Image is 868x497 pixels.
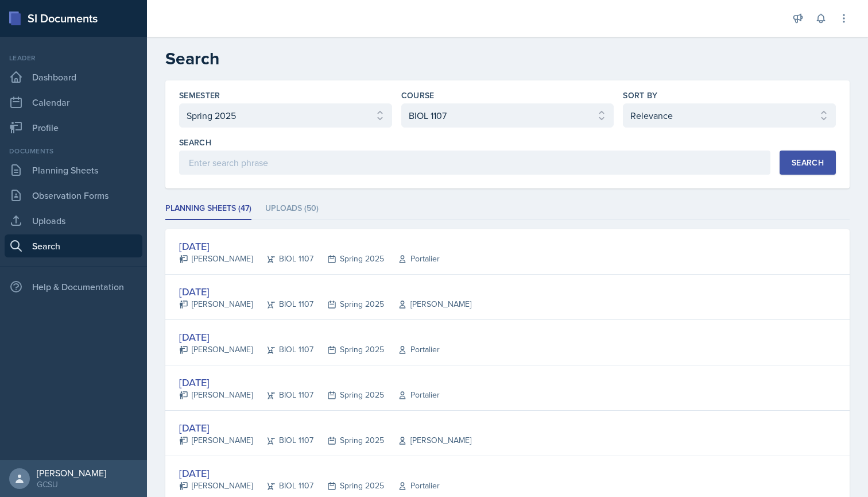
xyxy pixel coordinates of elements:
[313,253,384,265] div: Spring 2025
[313,434,384,446] div: Spring 2025
[179,480,253,492] div: [PERSON_NAME]
[179,375,440,390] div: [DATE]
[5,66,142,88] a: Dashboard
[179,344,253,356] div: [PERSON_NAME]
[179,420,471,436] div: [DATE]
[165,198,251,220] li: Planning Sheets (47)
[253,480,313,492] div: BIOL 1107
[5,275,142,298] div: Help & Documentation
[37,479,106,490] div: GCSU
[5,159,142,182] a: Planning Sheets
[179,253,253,265] div: [PERSON_NAME]
[37,467,106,479] div: [PERSON_NAME]
[5,209,142,232] a: Uploads
[384,253,440,265] div: Portalier
[179,151,770,175] input: Enter search phrase
[5,146,142,156] div: Documents
[179,434,253,446] div: [PERSON_NAME]
[179,90,220,101] label: Semester
[179,298,253,310] div: [PERSON_NAME]
[179,137,211,148] label: Search
[313,298,384,310] div: Spring 2025
[179,238,440,254] div: [DATE]
[253,253,313,265] div: BIOL 1107
[5,234,142,257] a: Search
[253,389,313,401] div: BIOL 1107
[384,389,440,401] div: Portalier
[179,465,440,481] div: [DATE]
[623,90,657,101] label: Sort By
[401,90,435,101] label: Course
[5,116,142,139] a: Profile
[5,184,142,207] a: Observation Forms
[384,344,440,356] div: Portalier
[253,434,313,446] div: BIOL 1107
[792,158,824,167] div: Search
[313,389,384,401] div: Spring 2025
[179,389,253,401] div: [PERSON_NAME]
[253,298,313,310] div: BIOL 1107
[179,284,471,299] div: [DATE]
[780,151,836,175] button: Search
[5,91,142,114] a: Calendar
[384,480,440,492] div: Portalier
[253,344,313,356] div: BIOL 1107
[313,344,384,356] div: Spring 2025
[179,329,440,345] div: [DATE]
[165,48,850,69] h2: Search
[384,298,471,310] div: [PERSON_NAME]
[384,434,471,446] div: [PERSON_NAME]
[5,53,142,63] div: Leader
[313,480,384,492] div: Spring 2025
[265,198,319,220] li: Uploads (50)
